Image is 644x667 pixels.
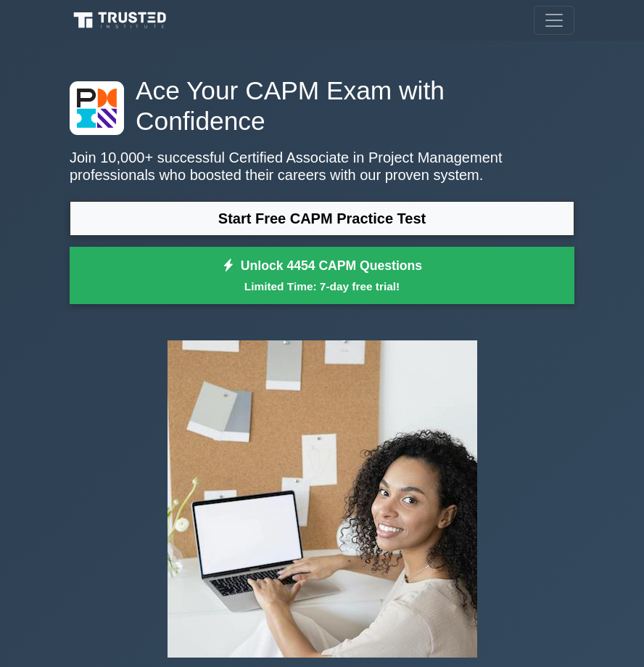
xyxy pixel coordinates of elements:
[534,6,574,35] button: Toggle navigation
[70,201,574,236] a: Start Free CAPM Practice Test
[70,247,574,305] a: Unlock 4454 CAPM QuestionsLimited Time: 7-day free trial!
[70,75,574,137] h1: Ace Your CAPM Exam with Confidence
[70,149,574,184] p: Join 10,000+ successful Certified Associate in Project Management professionals who boosted their...
[88,278,556,295] small: Limited Time: 7-day free trial!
